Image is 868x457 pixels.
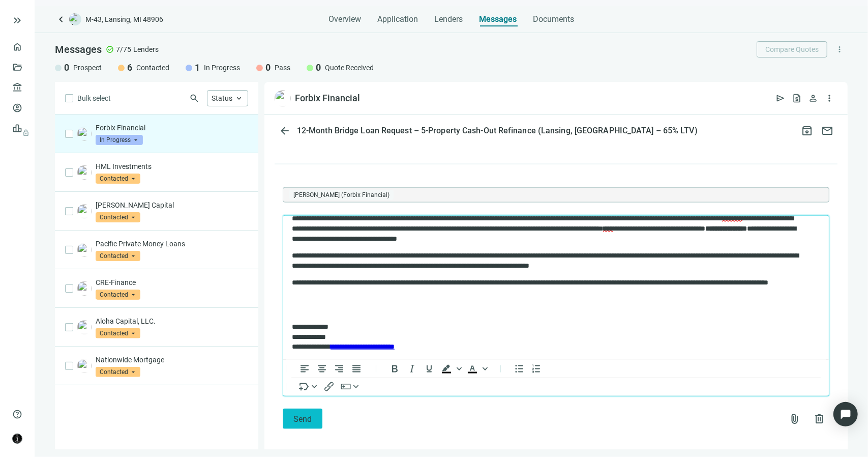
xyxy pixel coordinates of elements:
[805,90,821,106] button: person
[96,135,143,145] span: In Progress
[775,93,786,103] span: send
[772,90,789,106] button: send
[204,63,240,73] span: In Progress
[331,363,348,375] button: Align right
[96,212,140,222] span: Contacted
[12,409,22,419] span: help
[434,14,463,24] span: Lenders
[283,409,322,429] button: Send
[386,363,403,375] button: Bold
[96,123,248,133] p: Forbix Financial
[296,381,320,393] button: Insert merge tag
[96,277,248,288] p: CRE-Finance
[403,363,421,375] button: Italic
[377,14,418,24] span: Application
[77,359,92,373] img: 0bc39c7f-d7ad-4d55-b3db-8267c729b207
[325,63,374,73] span: Quote Received
[801,125,813,137] span: archive
[55,43,102,55] span: Messages
[275,121,295,141] button: arrow_back
[789,90,805,106] button: request_quote
[316,62,321,74] span: 0
[808,93,818,103] span: person
[116,44,131,54] span: 7/75
[320,381,338,393] button: Insert/edit link
[785,409,805,429] button: attach_file
[809,409,829,429] button: delete
[69,13,81,25] img: deal-logo
[757,41,827,58] button: Compare Quotes
[85,14,163,24] span: M-43, Lansing, MI 48906
[96,161,248,172] p: HML Investments
[813,413,825,425] span: delete
[96,367,140,377] span: Contacted
[283,216,829,359] iframe: Rich Text Area
[831,41,848,58] button: more_vert
[96,290,140,300] span: Contacted
[528,363,545,375] button: Numbered list
[833,402,858,426] div: Open Intercom Messenger
[234,94,244,103] span: keyboard_arrow_up
[295,92,360,104] div: Forbix Financial
[835,45,844,54] span: more_vert
[133,44,159,54] span: Lenders
[77,243,92,257] img: f0c8e67c-8c0e-4a2b-8b6b-48c2e6e563d8
[127,62,132,74] span: 6
[77,204,92,218] img: 050ecbbc-33a4-4638-ad42-49e587a38b20
[511,363,528,375] button: Bullet list
[293,414,312,424] span: Send
[136,63,169,73] span: Contacted
[821,125,833,137] span: mail
[96,251,140,261] span: Contacted
[797,121,817,141] button: archive
[275,90,291,106] img: 9c74dd18-5a3a-48e1-bbf5-cac8b8b48b2c
[96,316,248,326] p: Aloha Capital, LLC.
[313,363,331,375] button: Align center
[77,127,92,141] img: 9c74dd18-5a3a-48e1-bbf5-cac8b8b48b2c
[824,93,834,103] span: more_vert
[96,355,248,365] p: Nationwide Mortgage
[189,93,199,103] span: search
[77,165,92,180] img: 384926dc-cb31-43a6-84c5-09bd79558510
[77,320,92,334] img: e3141642-d4f6-485e-9f1f-d98455ea0309
[328,14,361,24] span: Overview
[64,62,69,74] span: 0
[821,90,837,106] button: more_vert
[11,14,23,26] button: keyboard_double_arrow_right
[96,174,140,184] span: Contacted
[96,328,140,338] span: Contacted
[289,190,394,200] span: Valerie Hapner (Forbix Financial)
[13,434,22,443] img: avatar
[293,190,390,200] span: [PERSON_NAME] (Forbix Financial)
[533,14,574,24] span: Documents
[279,125,291,137] span: arrow_back
[464,363,489,375] div: Text color Black
[96,239,248,249] p: Pacific Private Money Loans
[96,200,248,210] p: [PERSON_NAME] Capital
[106,45,114,53] span: check_circle
[55,13,67,25] a: keyboard_arrow_left
[295,126,700,136] div: 12-Month Bridge Loan Request – 5-Property Cash-Out Refinance (Lansing, [GEOGRAPHIC_DATA] – 65% LTV)
[77,93,111,104] span: Bulk select
[348,363,365,375] button: Justify
[195,62,200,74] span: 1
[73,63,102,73] span: Prospect
[296,363,313,375] button: Align left
[212,94,232,102] span: Status
[792,93,802,103] span: request_quote
[479,14,517,24] span: Messages
[817,121,837,141] button: mail
[438,363,463,375] div: Background color Black
[789,413,801,425] span: attach_file
[265,62,271,74] span: 0
[77,281,92,296] img: c3ca3172-0736-45a5-9f6c-d6e640231ee8
[421,363,438,375] button: Underline
[275,63,290,73] span: Pass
